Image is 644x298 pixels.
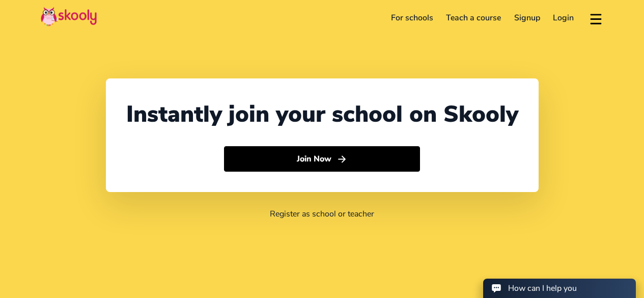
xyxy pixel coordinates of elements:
a: Login [547,10,581,26]
a: Register as school or teacher [270,208,374,220]
ion-icon: arrow forward outline [337,154,347,165]
button: Join Nowarrow forward outline [224,146,420,172]
div: Instantly join your school on Skooly [126,99,518,130]
a: For schools [384,10,440,26]
a: Teach a course [439,10,508,26]
button: menu outline [589,10,603,26]
img: Skooly [41,7,97,26]
a: Signup [508,10,547,26]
